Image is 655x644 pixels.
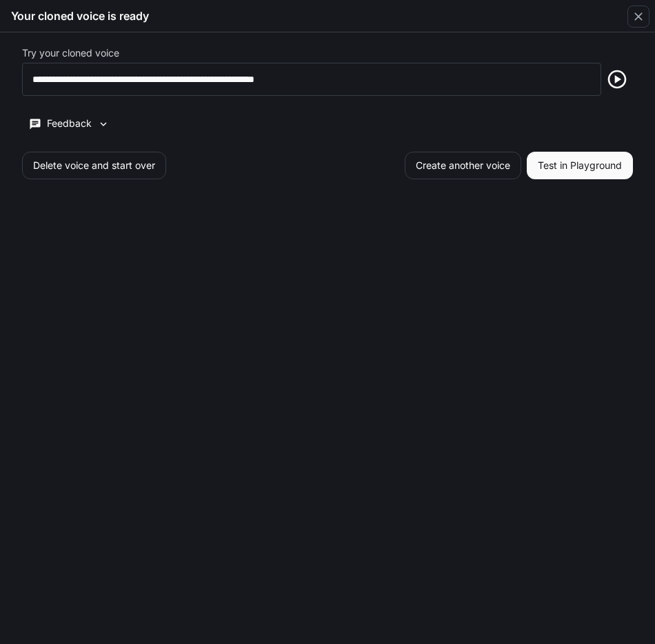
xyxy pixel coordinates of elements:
[405,152,521,179] button: Create another voice
[22,112,116,135] button: Feedback
[11,8,149,23] h5: Your cloned voice is ready
[22,152,166,179] button: Delete voice and start over
[527,152,633,179] button: Test in Playground
[22,48,119,58] p: Try your cloned voice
